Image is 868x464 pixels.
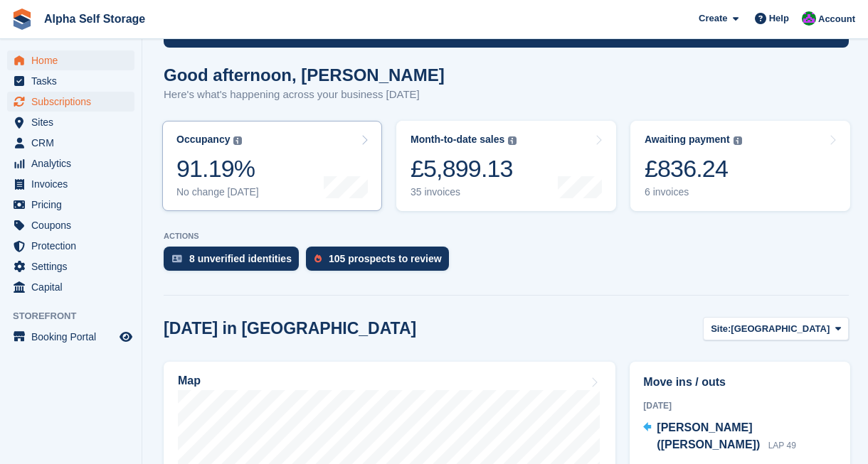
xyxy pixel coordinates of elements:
img: stora-icon-8386f47178a22dfd0bd8f6a31ec36ba5ce8667c1dd55bd0f319d3a0aa187defe.svg [11,9,33,30]
div: No change [DATE] [176,186,259,198]
div: [DATE] [643,399,837,412]
p: Here's what's happening across your business [DATE] [164,87,445,103]
button: Site: [GEOGRAPHIC_DATA] [703,317,849,340]
div: 6 invoices [645,186,742,198]
a: Alpha Self Storage [38,7,151,31]
a: Month-to-date sales £5,899.13 35 invoices [396,121,616,211]
span: [PERSON_NAME] ([PERSON_NAME]) [657,421,760,450]
a: [PERSON_NAME] ([PERSON_NAME]) LAP 49 [643,419,837,455]
p: ACTIONS [164,232,849,241]
span: Site: [711,322,731,336]
span: Tasks [31,71,117,91]
a: menu [7,327,134,347]
span: LAP 49 [768,441,796,450]
div: 35 invoices [411,186,517,198]
img: icon-info-grey-7440780725fd019a000dd9b08b2336e03edf1995a4989e88bcd33f0948082b44.svg [508,136,517,145]
div: £836.24 [645,154,742,183]
span: Sites [31,112,117,132]
span: [GEOGRAPHIC_DATA] [731,322,830,336]
a: menu [7,215,134,235]
a: menu [7,133,134,153]
a: Preview store [117,328,134,345]
img: verify_identity-adf6edd0f0f0b5bbfe63781bf79b02c33cf7c696d77639b501bdc392416b5a36.svg [172,254,182,263]
span: Home [31,50,117,70]
span: CRM [31,133,117,153]
a: menu [7,277,134,297]
span: Help [769,11,789,26]
a: menu [7,195,134,215]
h2: [DATE] in [GEOGRAPHIC_DATA] [164,319,416,338]
div: 91.19% [176,154,259,183]
a: menu [7,50,134,70]
div: 105 prospects to review [329,253,442,264]
img: icon-info-grey-7440780725fd019a000dd9b08b2336e03edf1995a4989e88bcd33f0948082b44.svg [233,136,242,145]
a: Awaiting payment £836.24 6 invoices [630,121,850,211]
div: Awaiting payment [645,134,730,146]
img: James Bambury [802,11,816,26]
div: Month-to-date sales [411,134,504,146]
span: Booking Portal [31,327,117,347]
a: 8 unverified identities [164,247,306,278]
a: menu [7,257,134,276]
img: icon-info-grey-7440780725fd019a000dd9b08b2336e03edf1995a4989e88bcd33f0948082b44.svg [734,136,742,145]
span: Pricing [31,195,117,215]
span: Capital [31,277,117,297]
span: Settings [31,257,117,276]
a: menu [7,153,134,173]
span: Protection [31,236,117,256]
span: Subscriptions [31,92,117,112]
a: menu [7,236,134,256]
div: £5,899.13 [411,154,517,183]
span: Create [699,11,727,26]
span: Storefront [13,309,142,323]
div: 8 unverified identities [189,253,292,264]
h2: Move ins / outs [643,374,837,391]
a: menu [7,174,134,194]
a: menu [7,71,134,91]
div: Occupancy [176,134,230,146]
span: Analytics [31,153,117,173]
h2: Map [178,374,201,387]
img: prospect-51fa495bee0391a8d652442698ab0144808aea92771e9ea1ae160a38d050c398.svg [314,254,322,263]
span: Coupons [31,215,117,235]
a: menu [7,112,134,132]
span: Account [818,12,855,26]
a: menu [7,92,134,112]
a: 105 prospects to review [306,247,456,278]
h1: Good afternoon, [PERSON_NAME] [164,65,445,85]
span: Invoices [31,174,117,194]
a: Occupancy 91.19% No change [DATE] [162,121,382,211]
